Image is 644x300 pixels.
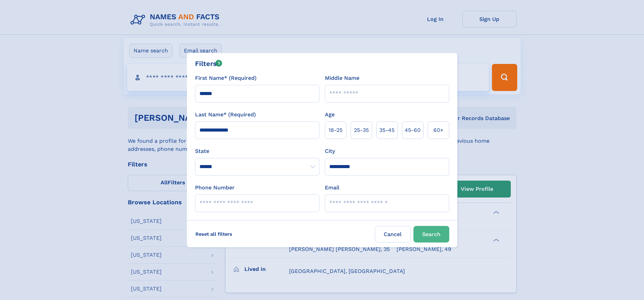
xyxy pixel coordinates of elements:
[405,126,421,134] span: 45‑60
[413,226,449,243] button: Search
[195,74,257,82] label: First Name* (Required)
[325,74,359,82] label: Middle Name
[354,126,369,134] span: 25‑35
[329,126,342,134] span: 18‑25
[325,184,339,192] label: Email
[195,184,235,192] label: Phone Number
[379,126,395,134] span: 35‑45
[325,147,335,155] label: City
[191,226,237,242] label: Reset all filters
[325,111,335,119] label: Age
[375,226,411,243] label: Cancel
[195,59,222,69] div: Filters
[195,111,256,119] label: Last Name* (Required)
[195,147,319,155] label: State
[433,126,444,134] span: 60+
